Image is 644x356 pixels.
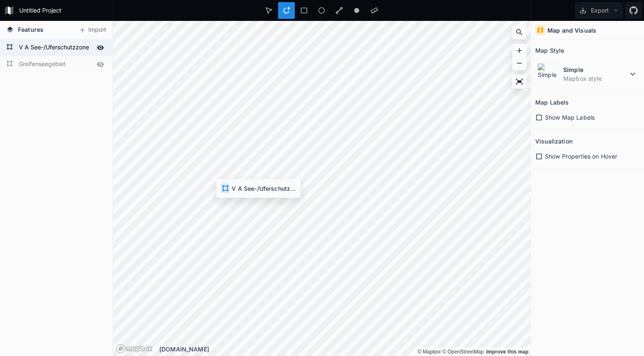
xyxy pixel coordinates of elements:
a: Map feedback [486,349,529,355]
span: Features [18,25,43,34]
dd: Mapbox style [563,74,628,83]
img: Simple [537,63,559,85]
a: Mapbox [417,349,441,355]
span: Show Properties on Hover [545,152,617,161]
button: Import [74,23,110,37]
div: [DOMAIN_NAME] [159,345,531,353]
a: OpenStreetMap [442,349,484,355]
h2: Map Labels [535,96,569,109]
dt: Simple [563,65,628,74]
button: Export [575,2,623,19]
a: Mapbox logo [116,344,153,353]
h2: Visualization [535,135,572,148]
h4: Map and Visuals [547,26,596,35]
h2: Map Style [535,44,564,57]
span: Show Map Labels [545,113,595,122]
